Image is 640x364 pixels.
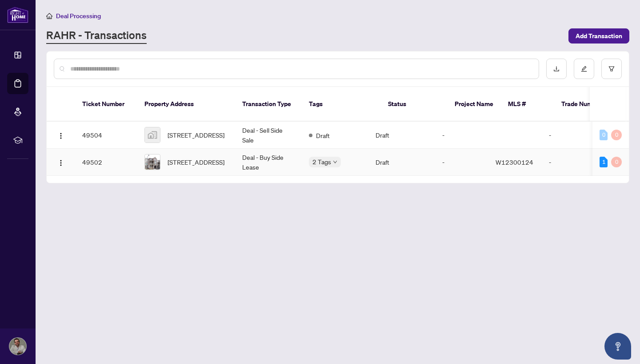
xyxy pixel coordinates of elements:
[542,149,604,176] td: -
[75,122,137,149] td: 49504
[600,157,608,167] div: 1
[608,66,615,72] span: filter
[448,87,501,122] th: Project Name
[553,66,560,72] span: download
[333,160,337,164] span: down
[168,130,224,140] span: [STREET_ADDRESS]
[542,122,604,149] td: -
[9,338,26,355] img: Profile Icon
[574,59,594,79] button: edit
[56,12,101,20] span: Deal Processing
[54,155,68,169] button: Logo
[496,158,533,166] span: W12300124
[302,87,381,122] th: Tags
[381,87,448,122] th: Status
[611,130,622,140] div: 0
[46,28,147,44] a: RAHR - Transactions
[368,122,435,149] td: Draft
[576,29,622,43] span: Add Transaction
[7,7,28,23] img: logo
[235,122,302,149] td: Deal - Sell Side Sale
[568,28,629,44] button: Add Transaction
[46,13,52,19] span: home
[75,87,137,122] th: Ticket Number
[75,149,137,176] td: 49502
[554,87,616,122] th: Trade Number
[57,159,64,166] img: Logo
[316,131,330,140] span: Draft
[145,127,160,142] img: thumbnail-img
[546,59,567,79] button: download
[501,87,554,122] th: MLS #
[145,154,160,170] img: thumbnail-img
[601,59,622,79] button: filter
[137,87,235,122] th: Property Address
[168,157,224,167] span: [STREET_ADDRESS]
[235,149,302,176] td: Deal - Buy Side Lease
[435,122,488,149] td: -
[54,128,68,142] button: Logo
[57,132,64,139] img: Logo
[600,130,608,140] div: 0
[435,149,488,176] td: -
[368,149,435,176] td: Draft
[611,157,622,167] div: 0
[312,157,331,167] span: 2 Tags
[235,87,302,122] th: Transaction Type
[581,66,587,72] span: edit
[604,333,631,360] button: Open asap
